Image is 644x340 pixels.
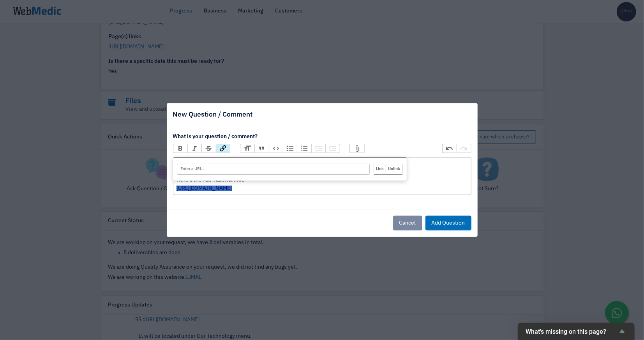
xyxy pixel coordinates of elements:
button: Link [216,144,230,153]
input: Link [374,164,386,174]
button: Bold [173,144,187,153]
button: Decrease Level [311,144,325,153]
button: Add Question [425,216,471,230]
h5: New Question / Comment [173,110,253,120]
strong: What is your question / comment? [173,134,258,139]
button: Attach Files [350,144,364,153]
button: Italic [187,144,201,153]
button: Cancel [393,216,422,230]
button: Show survey - What's missing on this page? [526,327,627,336]
button: Undo [443,144,457,153]
input: URL [177,164,370,175]
button: Bullets [283,144,297,153]
button: Numbers [297,144,311,153]
input: Unlink [386,164,402,174]
span: What's missing on this page? [526,328,618,335]
button: Increase Level [325,144,339,153]
button: Strikethrough [201,144,215,153]
button: Code [269,144,283,153]
button: Quote [254,144,268,153]
button: Heading [240,144,254,153]
button: Redo [457,144,471,153]
span: [URL][DOMAIN_NAME] [176,186,232,191]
